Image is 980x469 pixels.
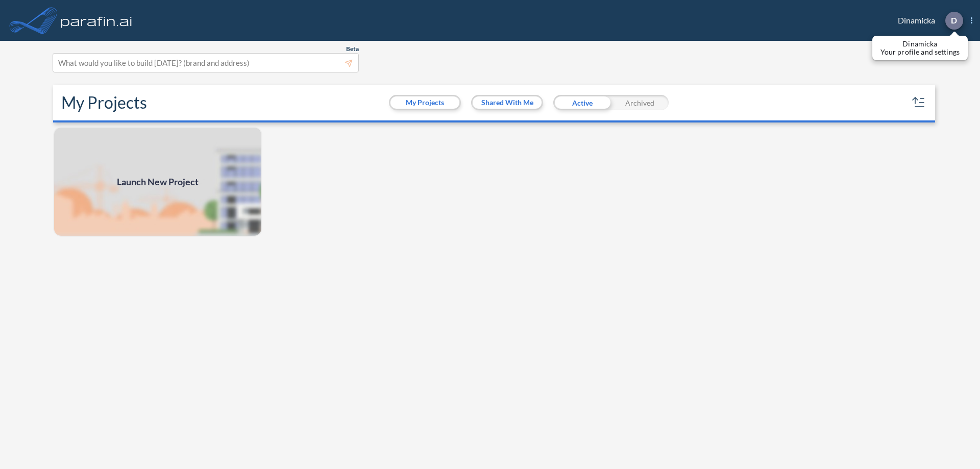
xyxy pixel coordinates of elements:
[473,96,542,109] button: Shared With Me
[880,40,960,48] p: Dinamicka
[59,10,134,31] img: logo
[553,95,611,110] div: Active
[61,93,147,112] h2: My Projects
[911,94,927,111] button: sort
[951,16,957,25] p: D
[390,96,459,109] button: My Projects
[611,95,669,110] div: Archived
[346,45,359,53] span: Beta
[883,12,972,30] div: Dinamicka
[117,175,199,189] span: Launch New Project
[53,127,262,237] a: Launch New Project
[880,48,960,56] p: Your profile and settings
[53,127,262,237] img: add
